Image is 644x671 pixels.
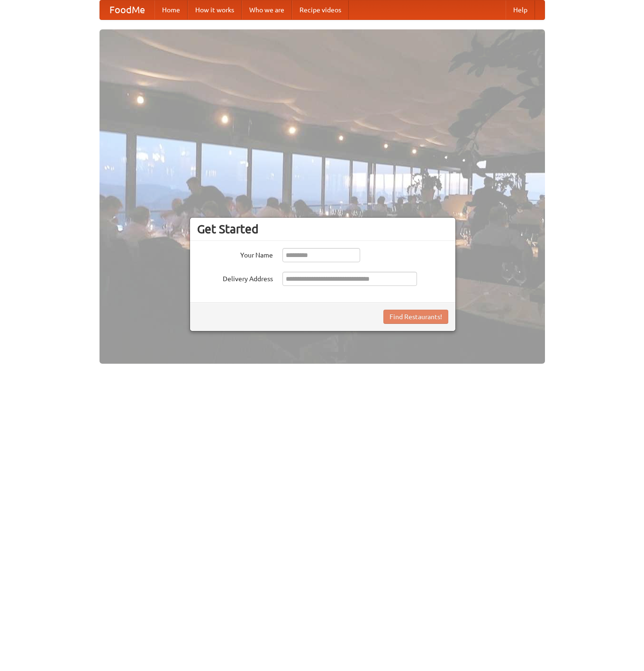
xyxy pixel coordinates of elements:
[242,0,292,19] a: Who we are
[197,248,273,260] label: Your Name
[383,310,448,324] button: Find Restaurants!
[154,0,188,19] a: Home
[506,0,535,19] a: Help
[197,272,273,284] label: Delivery Address
[197,222,448,236] h3: Get Started
[188,0,242,19] a: How it works
[100,0,154,19] a: FoodMe
[292,0,349,19] a: Recipe videos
